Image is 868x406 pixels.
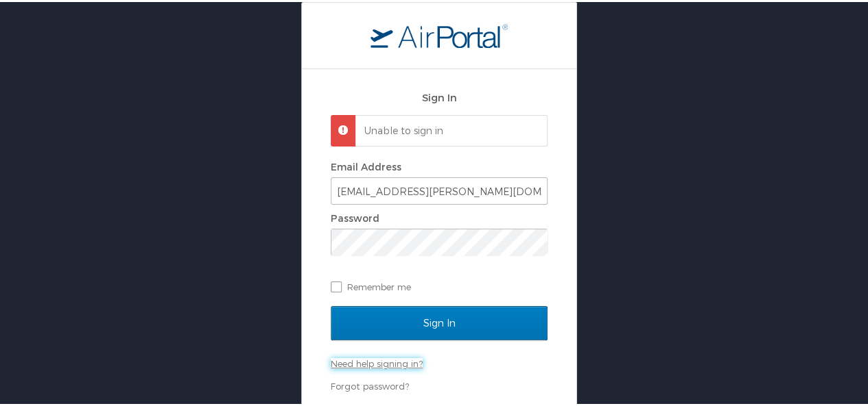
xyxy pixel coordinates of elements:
[371,21,508,46] img: logo
[331,88,548,103] h2: Sign In
[331,304,548,338] input: Sign In
[331,159,401,170] label: Email Address
[331,210,379,222] label: Password
[331,379,409,390] a: Forgot password?
[364,122,535,136] p: Unable to sign in
[331,356,423,367] a: Need help signing in?
[331,275,548,295] label: Remember me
